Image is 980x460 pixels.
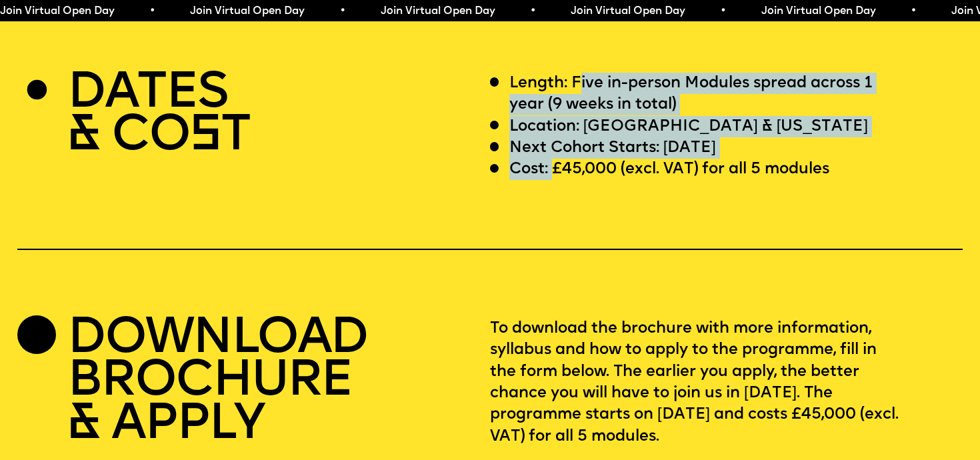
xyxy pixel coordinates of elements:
[149,6,155,17] span: •
[189,111,221,162] span: S
[67,318,368,447] h2: DOWNLOAD BROCHURE & APPLY
[529,6,535,17] span: •
[509,116,868,137] p: Location: [GEOGRAPHIC_DATA] & [US_STATE]
[509,73,905,116] p: Length: Five in-person Modules spread across 1 year (9 weeks in total)
[509,137,716,159] p: Next Cohort Starts: [DATE]
[339,6,345,17] span: •
[720,6,726,17] span: •
[910,6,916,17] span: •
[509,159,829,180] p: Cost: £45,000 (excl. VAT) for all 5 modules
[67,73,250,159] h2: DATES & CO T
